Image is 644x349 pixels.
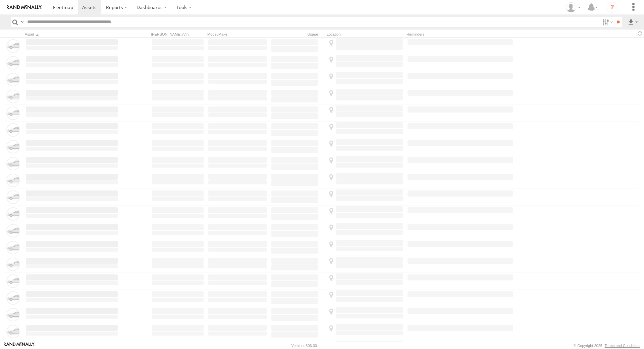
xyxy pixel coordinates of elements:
[563,2,583,12] div: Aaron Cluff
[270,32,324,37] div: Usage
[627,17,639,27] label: Export results as...
[151,32,205,37] div: [PERSON_NAME]./Vin
[574,344,640,348] div: © Copyright 2025 -
[407,32,514,37] div: Reminders
[4,342,35,349] a: Visit our Website
[291,344,317,348] div: Version: 306.00
[607,2,618,13] i: ?
[207,32,268,37] div: Model/Make
[7,5,42,10] img: rand-logo.svg
[636,30,644,37] span: Refresh
[600,17,614,27] label: Search Filter Options
[25,32,119,37] div: Click to Sort
[605,344,640,348] a: Terms and Conditions
[19,17,25,27] label: Search Query
[327,32,404,37] div: Location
